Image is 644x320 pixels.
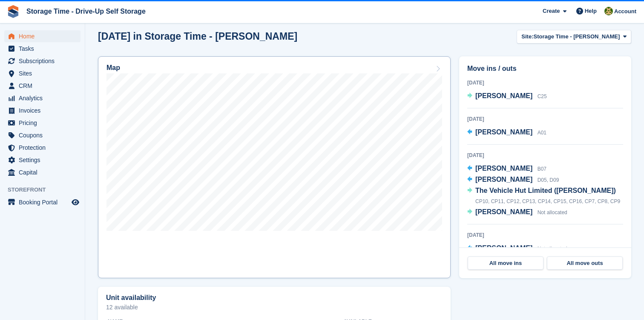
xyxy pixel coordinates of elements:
[19,117,70,129] span: Pricing
[4,117,80,129] a: menu
[19,154,70,166] span: Settings
[475,165,532,172] span: [PERSON_NAME]
[604,7,613,15] img: Zain Sarwar
[4,67,80,79] a: menu
[7,5,20,18] img: stora-icon-8386f47178a22dfd0bd8f6a31ec36ba5ce8667c1dd55bd0f319d3a0aa187defe.svg
[475,176,532,183] span: [PERSON_NAME]
[106,304,443,310] p: 12 available
[467,79,623,87] div: [DATE]
[517,30,631,44] button: Site: Storage Time - [PERSON_NAME]
[467,207,567,218] a: [PERSON_NAME] Not allocated
[538,93,547,99] span: C25
[585,7,597,15] span: Help
[19,196,70,208] span: Booking Portal
[475,92,532,99] span: [PERSON_NAME]
[4,166,80,178] a: menu
[19,166,70,178] span: Capital
[467,127,546,138] a: [PERSON_NAME] A01
[543,7,560,15] span: Create
[4,142,80,154] a: menu
[475,128,532,136] span: [PERSON_NAME]
[614,7,636,16] span: Account
[538,246,567,252] span: Not allocated
[538,166,546,172] span: B07
[475,198,620,204] span: CP10, CP11, CP12, CP13, CP14, CP15, CP16, CP7, CP8, CP9
[538,130,546,136] span: A01
[4,55,80,67] a: menu
[467,151,623,159] div: [DATE]
[4,80,80,92] a: menu
[547,256,623,270] a: All move outs
[467,175,559,186] a: [PERSON_NAME] D05, D09
[467,186,623,207] a: The Vehicle Hut Limited ([PERSON_NAME]) CP10, CP11, CP12, CP13, CP14, CP15, CP16, CP7, CP8, CP9
[467,163,546,175] a: [PERSON_NAME] B07
[4,105,80,116] a: menu
[4,30,80,42] a: menu
[19,55,70,67] span: Subscriptions
[475,208,532,215] span: [PERSON_NAME]
[521,32,533,41] span: Site:
[19,142,70,154] span: Protection
[468,256,543,270] a: All move ins
[4,92,80,104] a: menu
[4,154,80,166] a: menu
[538,177,559,183] span: D05, D09
[19,30,70,42] span: Home
[19,67,70,79] span: Sites
[4,43,80,55] a: menu
[23,4,149,18] a: Storage Time - Drive-Up Self Storage
[538,209,567,215] span: Not allocated
[475,187,616,194] span: The Vehicle Hut Limited ([PERSON_NAME])
[19,43,70,55] span: Tasks
[4,196,80,208] a: menu
[98,31,297,42] h2: [DATE] in Storage Time - [PERSON_NAME]
[4,129,80,141] a: menu
[475,244,532,252] span: [PERSON_NAME]
[70,197,80,207] a: Preview store
[19,105,70,116] span: Invoices
[98,56,451,278] a: Map
[467,243,567,254] a: [PERSON_NAME] Not allocated
[106,64,120,72] h2: Map
[467,115,623,123] div: [DATE]
[534,32,620,41] span: Storage Time - [PERSON_NAME]
[106,294,156,302] h2: Unit availability
[467,231,623,239] div: [DATE]
[19,92,70,104] span: Analytics
[8,186,85,194] span: Storefront
[19,80,70,92] span: CRM
[467,64,623,74] h2: Move ins / outs
[467,91,547,102] a: [PERSON_NAME] C25
[19,129,70,141] span: Coupons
